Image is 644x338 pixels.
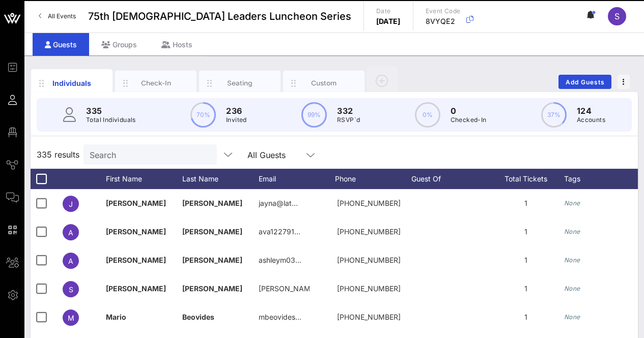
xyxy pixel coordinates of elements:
[376,6,401,16] p: Date
[241,144,323,165] div: All Guests
[488,303,564,331] div: 1
[451,115,487,125] p: Checked-In
[301,78,347,88] div: Custom
[564,313,580,321] i: None
[577,105,605,117] p: 124
[451,105,487,117] p: 0
[226,105,247,117] p: 236
[182,199,242,207] span: [PERSON_NAME]
[106,256,166,264] span: [PERSON_NAME]
[106,199,166,207] span: [PERSON_NAME]
[337,256,401,264] span: +19158005079
[337,105,360,117] p: 332
[337,313,401,321] span: +17863519976
[488,169,564,189] div: Total Tickets
[488,246,564,274] div: 1
[106,313,126,321] span: Mario
[577,115,605,125] p: Accounts
[182,256,242,264] span: [PERSON_NAME]
[259,274,310,303] p: [PERSON_NAME]…
[106,284,166,293] span: [PERSON_NAME]
[182,227,242,236] span: [PERSON_NAME]
[259,218,300,246] p: ava122791…
[426,6,461,16] p: Event Code
[69,200,73,208] span: J
[488,218,564,246] div: 1
[33,33,89,56] div: Guests
[86,115,136,125] p: Total Individuals
[182,284,242,293] span: [PERSON_NAME]
[608,7,626,25] div: S
[182,313,214,321] span: Beovides
[614,11,620,21] span: S
[259,303,301,331] p: mbeovides…
[33,8,82,24] a: All Events
[106,169,182,189] div: First Name
[335,169,411,189] div: Phone
[68,228,73,237] span: A
[86,105,136,117] p: 335
[488,274,564,303] div: 1
[259,189,298,218] p: jayna@lat…
[37,148,79,161] span: 335 results
[182,169,259,189] div: Last Name
[69,285,73,294] span: S
[217,78,263,88] div: Seating
[564,285,580,292] i: None
[337,115,360,125] p: RSVP`d
[48,12,76,20] span: All Events
[376,16,401,26] p: [DATE]
[89,33,149,56] div: Groups
[564,199,580,207] i: None
[558,75,611,89] button: Add Guests
[259,246,301,274] p: ashleym03…
[133,78,179,88] div: Check-In
[106,227,166,236] span: [PERSON_NAME]
[488,189,564,218] div: 1
[337,199,401,207] span: +13104367738
[337,284,401,293] span: +15129684884
[565,78,605,86] span: Add Guests
[259,169,335,189] div: Email
[337,227,401,236] span: +15127792652
[226,115,247,125] p: Invited
[68,257,73,265] span: A
[149,33,205,56] div: Hosts
[247,150,286,160] div: All Guests
[426,16,461,26] p: 8VYQE2
[49,78,95,88] div: Individuals
[88,9,351,24] span: 75th [DEMOGRAPHIC_DATA] Leaders Luncheon Series
[564,256,580,264] i: None
[411,169,488,189] div: Guest Of
[564,228,580,235] i: None
[68,314,74,322] span: M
